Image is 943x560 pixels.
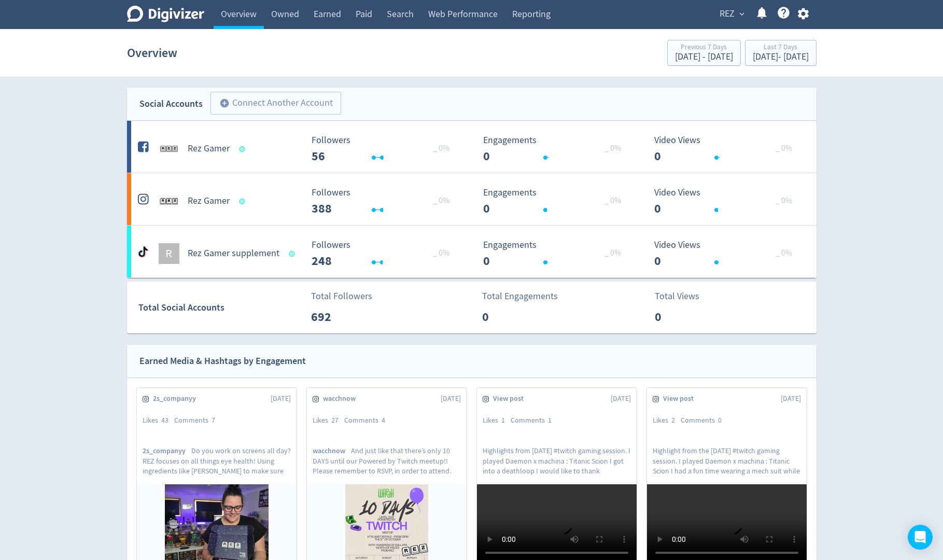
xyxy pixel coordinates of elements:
[289,251,298,257] span: Data last synced: 29 Sep 2025, 1:01am (AEST)
[649,188,805,215] svg: Video Views 0
[776,195,792,206] span: _ 0%
[511,415,557,426] div: Comments
[311,289,372,303] p: Total Followers
[441,394,461,404] span: [DATE]
[138,300,304,315] div: Total Social Accounts
[306,188,462,215] svg: Followers ---
[153,394,202,404] span: 2s_companyy
[344,415,391,426] div: Comments
[776,143,792,153] span: _ 0%
[604,248,621,258] span: _ 0%
[745,40,817,66] button: Last 7 Days[DATE]- [DATE]
[908,525,933,550] div: Open Intercom Messenger
[483,446,631,475] p: Highlights from [DATE] #twitch gaming session. I played Daemon x machina : Titanic Scion I got in...
[127,121,817,173] a: Rez Gamer undefinedRez Gamer Followers --- _ 0% Followers 56 Engagements 0 Engagements 0 _ 0% Vid...
[776,248,792,258] span: _ 0%
[718,415,722,425] span: 0
[313,446,351,456] span: wacchnow
[671,415,675,425] span: 2
[653,415,681,426] div: Likes
[239,199,248,204] span: Data last synced: 29 Sep 2025, 5:02am (AEST)
[667,40,741,66] button: Previous 7 Days[DATE] - [DATE]
[203,93,341,115] a: Connect Another Account
[483,415,511,426] div: Likes
[478,135,634,163] svg: Engagements 0
[127,226,817,277] a: RRez Gamer supplement Followers --- _ 0% Followers 248 Engagements 0 Engagements 0 _ 0% Video Vie...
[433,143,449,153] span: _ 0%
[649,135,805,163] svg: Video Views 0
[139,354,306,369] div: Earned Media & Hashtags by Engagement
[478,240,634,268] svg: Engagements 0
[161,415,168,425] span: 43
[313,415,344,426] div: Likes
[323,394,361,404] span: wacchnow
[655,307,714,326] p: 0
[681,415,727,426] div: Comments
[306,240,462,268] svg: Followers ---
[143,415,174,426] div: Likes
[675,52,733,62] div: [DATE] - [DATE]
[720,6,735,22] span: REZ
[127,36,177,69] h1: Overview
[139,96,203,111] div: Social Accounts
[604,143,621,153] span: _ 0%
[655,289,714,303] p: Total Views
[159,138,179,159] img: Rez Gamer undefined
[649,240,805,268] svg: Video Views 0
[663,394,699,404] span: View post
[548,415,552,425] span: 1
[143,446,291,475] p: Do you work on screens all day? REZ focuses on all things eye health! Using ingredients like [PER...
[159,243,179,264] div: R
[219,98,230,108] span: add_circle
[433,248,449,258] span: _ 0%
[159,191,179,212] img: Rez Gamer undefined
[311,307,371,326] p: 692
[210,92,341,115] button: Connect Another Account
[174,415,221,426] div: Comments
[753,52,809,62] div: [DATE] - [DATE]
[737,9,747,19] span: expand_more
[493,394,529,404] span: View post
[653,446,801,475] p: Highlight from the [DATE] #twitch gaming session. I played Daemon x machina : Titanic Scion I had...
[212,415,215,425] span: 7
[753,44,809,52] div: Last 7 Days
[675,44,733,52] div: Previous 7 Days
[331,415,339,425] span: 27
[313,446,461,475] p: And just like that there’s only 10 DAYS until our Powered by Twitch meetup!! Please remember to R...
[188,247,279,260] h5: Rez Gamer supplement
[604,195,621,206] span: _ 0%
[716,6,747,22] button: REZ
[188,195,230,207] h5: Rez Gamer
[433,195,449,206] span: _ 0%
[482,289,558,303] p: Total Engagements
[239,146,248,152] span: Data last synced: 29 Sep 2025, 5:02am (AEST)
[478,188,634,215] svg: Engagements 0
[611,394,631,404] span: [DATE]
[306,135,462,163] svg: Followers ---
[271,394,291,404] span: [DATE]
[501,415,505,425] span: 1
[781,394,801,404] span: [DATE]
[482,307,542,326] p: 0
[143,446,191,456] span: 2s_companyy
[188,143,230,155] h5: Rez Gamer
[382,415,385,425] span: 4
[127,173,817,225] a: Rez Gamer undefinedRez Gamer Followers --- _ 0% Followers 388 Engagements 0 Engagements 0 _ 0% Vi...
